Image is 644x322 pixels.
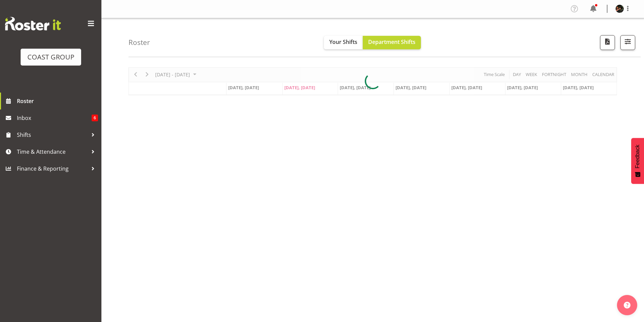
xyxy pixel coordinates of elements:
[368,38,415,46] span: Department Shifts
[616,5,624,13] img: alan-burrowsbb943395863b3ae7062c263e1c991831.png
[17,96,98,106] span: Roster
[17,130,88,140] span: Shifts
[631,138,644,184] button: Feedback - Show survey
[5,17,61,30] img: Rosterit website logo
[128,39,150,46] h4: Roster
[27,52,74,62] div: COAST GROUP
[17,113,92,123] span: Inbox
[635,145,641,168] span: Feedback
[92,115,98,121] span: 6
[329,38,357,46] span: Your Shifts
[324,36,363,49] button: Your Shifts
[620,35,635,50] button: Filter Shifts
[17,164,88,174] span: Finance & Reporting
[624,302,630,308] img: help-xxl-2.png
[17,147,88,157] span: Time & Attendance
[363,36,421,49] button: Department Shifts
[600,35,615,50] button: Download a PDF of the roster according to the set date range.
